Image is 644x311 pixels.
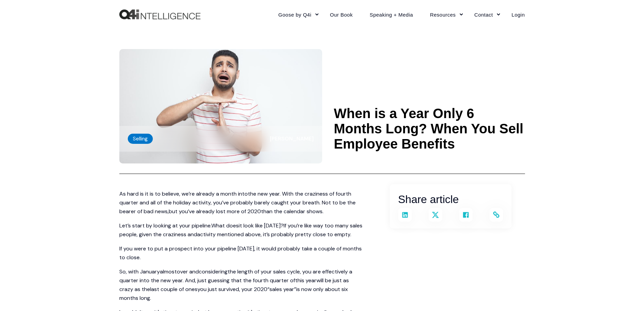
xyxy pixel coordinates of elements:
span: considering [199,268,228,275]
span: activity mentioned above, it [197,231,266,238]
span: If you’re like way too many [284,222,349,229]
span: [PERSON_NAME] [270,135,314,142]
span: last couple of ones [150,286,197,293]
span: but you’ve already lost more of 20 [169,208,254,215]
span: “sales year” [267,286,296,293]
span: it look like [DATE]? [239,222,284,229]
img: Q4intelligence, LLC logo [119,9,200,20]
a: Back to Home [119,9,200,20]
span: the length of your sales cycle, you are effective [228,268,344,275]
span: bout six months long [119,286,348,302]
span: , given the craziness and [137,231,197,238]
a: Share on LinkedIn [398,208,412,222]
span: If you were to put a prospect into your pipeline [DATE], it would probably take a couple of month... [119,245,362,261]
span: the new year [248,190,280,197]
a: Share on Facebook [459,208,473,222]
span: s probably pretty close to empty. [267,231,351,238]
span: 20 [254,208,261,215]
a: Copy and share the link [490,208,503,222]
span: sales people [119,222,362,238]
span: is now only a [296,286,328,293]
span: What does [211,222,239,229]
span: Let’s start by looking at your pipeline. [119,222,211,229]
span: . [150,294,151,302]
span: ’ [266,231,267,238]
span: this year [295,277,316,284]
a: Share on X [429,208,442,222]
span: will be just as crazy as the [119,277,349,293]
span: you just survived, your 20 [197,286,261,293]
span: So, with January [119,268,160,275]
label: Selling [128,134,153,144]
span: As hard is it is to believe, we’re already a month into [119,190,248,197]
h1: When is a Year Only 6 Months Long? When You Sell Employee Benefits [334,106,525,152]
span: than the calendar shows. [261,208,324,215]
span: over and [177,268,199,275]
span: . With the craziness of fourth quarter and all of the holiday activity, you’ve probably barely ca... [119,190,356,215]
span: ly a quarter into the new year. And, just guessing that the fourth quarter of [119,268,352,284]
h2: Share article [398,191,503,208]
span: 20 [261,286,267,293]
span: almost [160,268,177,275]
